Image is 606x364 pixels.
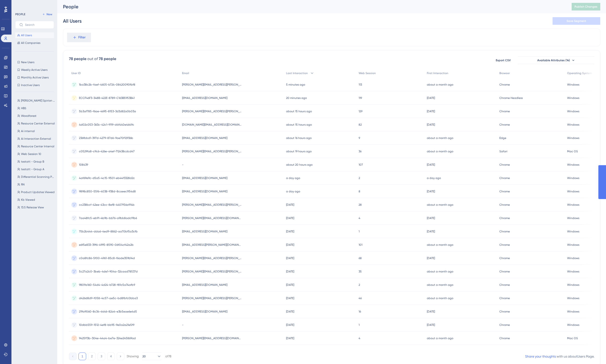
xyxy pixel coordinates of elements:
span: Windows [567,323,579,327]
span: 4 [359,336,360,340]
button: 3 [98,353,105,360]
span: Chrome [499,163,510,167]
time: [DATE] [286,310,294,313]
button: Filter [67,33,91,42]
span: [EMAIL_ADDRESS][DOMAIN_NAME] [182,283,227,287]
span: First Interaction [427,71,448,75]
time: [DATE] [286,337,294,340]
span: Chrome [499,310,510,313]
span: - [182,163,183,167]
span: 113 [359,83,362,87]
span: Chrome [499,270,510,273]
span: ECCF46F3-348B-422E-8789-C163B5953B41 [79,96,135,100]
span: [EMAIL_ADDRESS][DOMAIN_NAME] [182,310,227,313]
span: Resource Center External [21,122,55,125]
span: 4 [359,216,360,220]
span: Publish Changes [575,5,597,9]
button: Publish Changes [572,3,600,10]
span: Windows [567,123,579,127]
span: 2 [359,283,360,287]
time: [DATE] [286,243,294,246]
div: Showing [127,354,139,359]
time: 20 minutes ago [286,96,307,100]
span: testatt - Group B [21,160,44,164]
span: [PERSON_NAME][EMAIL_ADDRESS][PERSON_NAME][DOMAIN_NAME] [182,296,242,300]
span: 46 [359,296,362,300]
button: Resource Center External [15,121,57,126]
span: Product Updates Viewed [21,190,55,194]
span: All Companies [21,41,40,45]
span: Mac OS [567,149,578,153]
time: [DATE] [286,297,294,300]
span: Windows [567,190,579,193]
span: Windows [567,96,579,100]
button: Available Attributes (14) [518,56,594,64]
span: Chrome [499,256,510,260]
span: 9898c850-55f6-4038-938d-8caeec1f54d8 [79,190,136,193]
time: about a month ago [427,203,453,206]
span: Safari [499,149,507,153]
time: about a month ago [427,83,453,86]
time: about 15 hours ago [286,110,312,113]
span: 5c27a2c0-3beb-4de1-904a-32caad78537d [79,270,138,273]
time: [DATE] [286,283,294,287]
span: Chrome Headless [499,96,523,100]
time: about a month ago [427,243,453,246]
span: Chrome [499,243,510,247]
time: [DATE] [286,230,294,233]
div: with us about Users Page . [525,354,594,359]
span: Web Session [359,71,376,75]
span: [PERSON_NAME][EMAIL_ADDRESS][DOMAIN_NAME] [182,336,242,340]
span: All Users [21,33,32,37]
span: Windows [567,83,579,87]
span: RN [21,183,25,186]
time: [DATE] [427,323,435,327]
div: People [63,3,560,10]
span: 9425f13b-304e-44a4-be7e-324e245869ad [79,336,136,340]
span: [PERSON_NAME] Spirion User [21,99,55,103]
span: testatt - Group A [21,167,44,171]
span: Browser [499,71,510,75]
span: New Users [21,60,34,64]
span: HBS [21,106,26,110]
span: Mac OS [567,336,578,340]
span: Chrome [499,203,510,207]
span: 20 [142,354,146,358]
span: - [182,323,183,327]
button: New Users [15,59,54,65]
span: 1 [359,323,360,327]
button: New [41,11,54,17]
button: Woodforest [15,113,57,119]
span: Windows [567,230,579,233]
span: Chrome [499,336,510,340]
button: 1 [78,353,86,360]
span: Last Interaction [286,71,308,75]
span: Ai internal [21,129,35,133]
span: [EMAIL_ADDRESS][DOMAIN_NAME] [182,230,227,233]
span: 129 [359,109,362,113]
time: [DATE] [427,110,435,113]
span: 16 [359,310,361,313]
span: [PERSON_NAME][EMAIL_ADDRESS][PERSON_NAME][DOMAIN_NAME] [182,203,242,207]
button: testatt - Group A [15,166,57,172]
span: Woodforest [21,114,37,118]
span: Windows [567,203,579,207]
time: [DATE] [286,323,294,327]
span: [EMAIL_ADDRESS][DOMAIN_NAME] [182,96,227,100]
span: 68 [359,256,362,260]
time: [DATE] [427,230,435,233]
span: Save Segment [567,19,586,23]
span: Export CSV [496,58,511,62]
time: [DATE] [427,190,435,193]
time: about 20 hours ago [286,163,313,166]
button: Monthly Active Users [15,75,54,80]
span: 119 [359,96,362,100]
time: [DATE] [427,256,435,260]
div: 78 people [69,56,86,62]
span: Windows [567,109,579,113]
span: Windows [567,136,579,140]
span: [PERSON_NAME][EMAIL_ADDRESS][DOMAIN_NAME] [182,216,242,220]
button: Kb Viewed [15,197,57,203]
span: [PERSON_NAME][EMAIL_ADDRESS][PERSON_NAME][DOMAIN_NAME] [182,256,242,260]
span: d426d8d9-f058-4c57-ae5c-bd8fbfc0bba3 [79,296,138,300]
